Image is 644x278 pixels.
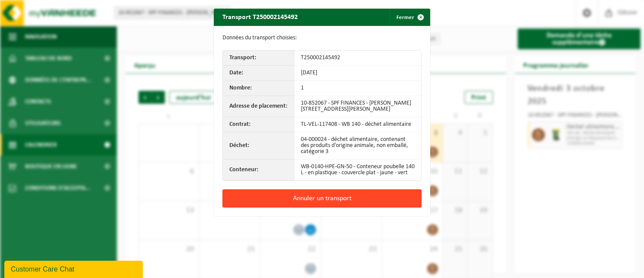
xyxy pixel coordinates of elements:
[223,132,294,160] th: Déchet:
[4,259,145,278] iframe: chat widget
[294,66,421,81] td: [DATE]
[294,81,421,96] td: 1
[294,96,421,117] td: 10-852067 - SPF FINANCES - [PERSON_NAME] [STREET_ADDRESS][PERSON_NAME]
[294,117,421,132] td: TL-VEL-117408 - WB 140 - déchet alimentaire
[223,66,294,81] th: Date:
[222,189,422,208] button: Annuler un transport
[294,132,421,160] td: 04-000024 - déchet alimentaire, contenant des produits d'origine animale, non emballé, catégorie 3
[223,117,294,132] th: Contrat:
[223,51,294,66] th: Transport:
[214,9,306,25] h2: Transport T250002145492
[223,81,294,96] th: Nombre:
[222,35,422,42] p: Données du transport choisies:
[223,96,294,117] th: Adresse de placement:
[223,160,294,180] th: Conteneur:
[390,9,429,26] button: Fermer
[294,51,421,66] td: T250002145492
[294,160,421,180] td: WB-0140-HPE-GN-50 - Conteneur poubelle 140 L - en plastique - couvercle plat - jaune - vert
